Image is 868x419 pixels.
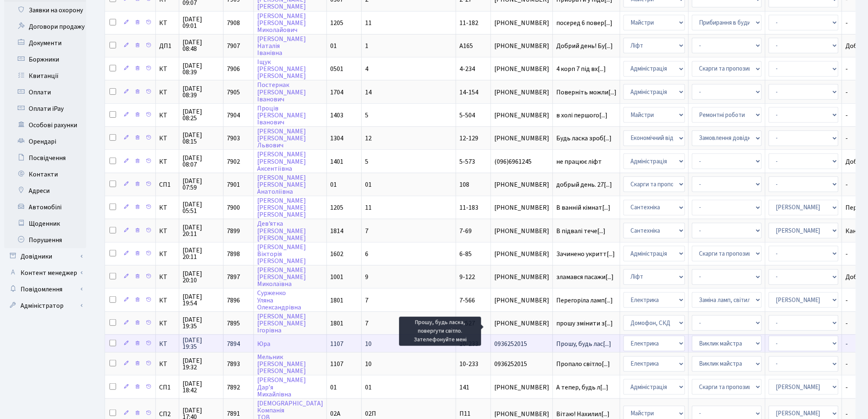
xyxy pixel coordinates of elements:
span: 1801 [330,319,343,328]
span: в холі першого[...] [556,111,608,120]
span: 02П [365,410,376,419]
span: П11 [459,410,471,419]
span: 1205 [330,203,343,212]
a: Мельник[PERSON_NAME][PERSON_NAME] [257,353,306,375]
span: Зачинено укритт[...] [556,250,615,259]
span: (096)6961245 [494,158,549,165]
div: Прошу, будь ласка, повергути світло. Зателефонуйте мені [399,317,481,346]
span: 7900 [227,203,240,212]
span: 01 [330,383,337,392]
a: Орендарі [4,133,86,150]
span: КТ [159,297,176,304]
span: Будь ласка зроб[...] [556,134,612,143]
span: [PHONE_NUMBER] [494,112,549,119]
span: СП1 [159,384,176,391]
span: 1602 [330,250,343,259]
span: 0936252015 [494,341,549,347]
span: 5-504 [459,111,475,120]
span: 0936252015 [494,361,549,367]
span: 7903 [227,134,240,143]
span: 1107 [330,339,343,348]
a: [PERSON_NAME]НаталіяІванівна [257,34,306,57]
span: [DATE] 08:48 [183,39,220,52]
span: КТ [159,341,176,347]
span: [DATE] 08:39 [183,62,220,76]
span: 1001 [330,272,343,282]
a: Посвідчення [4,150,86,166]
span: 4 [365,64,368,73]
span: 10-233 [459,359,478,369]
a: [PERSON_NAME][PERSON_NAME]Миколаївна [257,266,306,288]
a: Контент менеджер [4,265,86,281]
span: [PHONE_NUMBER] [494,320,549,327]
span: 9-122 [459,272,475,282]
span: 7 [365,227,368,236]
a: Проців[PERSON_NAME]Іванович [257,104,306,127]
span: 7899 [227,227,240,236]
span: [DATE] 19:35 [183,316,220,330]
span: 10 [365,359,372,369]
span: 1 [365,41,368,50]
span: не працює ліфт [556,158,617,165]
span: 7896 [227,296,240,305]
span: 01 [365,383,372,392]
span: [DATE] 19:35 [183,337,220,350]
span: 1814 [330,227,343,236]
a: Договори продажу [4,18,86,35]
a: Документи [4,35,86,51]
span: 7905 [227,88,240,97]
span: 7892 [227,383,240,392]
span: Поверніть можли[...] [556,88,617,97]
a: [PERSON_NAME][PERSON_NAME]Аксентіївна [257,150,306,173]
span: 5-573 [459,157,475,166]
span: 6 [365,250,368,259]
span: КТ [159,361,176,367]
span: В ванній кімнат[...] [556,203,610,212]
span: Вітаю! Нахилил[...] [556,410,610,419]
span: 7901 [227,180,240,189]
a: [PERSON_NAME][PERSON_NAME]Ігорівна [257,312,306,335]
span: [PHONE_NUMBER] [494,384,549,391]
span: 7897 [227,272,240,282]
span: 1205 [330,18,343,27]
span: [PHONE_NUMBER] [494,297,549,304]
span: [PHONE_NUMBER] [494,274,549,280]
a: Оплати iPay [4,101,86,117]
a: Повідомлення [4,281,86,298]
span: Добрий день! Бу[...] [556,41,613,50]
a: Контакти [4,166,86,183]
span: 1704 [330,88,343,97]
a: Автомобілі [4,199,86,215]
span: [DATE] 07:59 [183,178,220,191]
span: Перегоріла ламп[...] [556,296,613,305]
span: 7 [365,296,368,305]
span: [DATE] 19:32 [183,357,220,371]
span: 7906 [227,64,240,73]
span: СП1 [159,181,176,188]
span: 7898 [227,250,240,259]
span: [DATE] 19:54 [183,293,220,307]
span: 1801 [330,296,343,305]
span: КТ [159,158,176,165]
span: Пропало світло[...] [556,359,610,369]
span: 02А [330,410,340,419]
a: Адміністратор [4,298,86,314]
span: 11-183 [459,203,478,212]
a: Постернак[PERSON_NAME]Іванович [257,81,306,104]
span: А165 [459,41,473,50]
span: 11 [365,203,372,212]
span: прошу змінити з[...] [556,319,613,328]
span: 1403 [330,111,343,120]
span: посеред 6 повер[...] [556,18,612,27]
span: КТ [159,228,176,234]
span: 01 [330,41,337,50]
span: КТ [159,66,176,72]
span: ДП1 [159,43,176,49]
span: [DATE] 20:11 [183,224,220,237]
a: [PERSON_NAME][PERSON_NAME][PERSON_NAME] [257,196,306,219]
span: 5 [365,111,368,120]
span: 1401 [330,157,343,166]
span: 7907 [227,41,240,50]
span: [PHONE_NUMBER] [494,411,549,417]
span: зламався пасажи[...] [556,272,614,282]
